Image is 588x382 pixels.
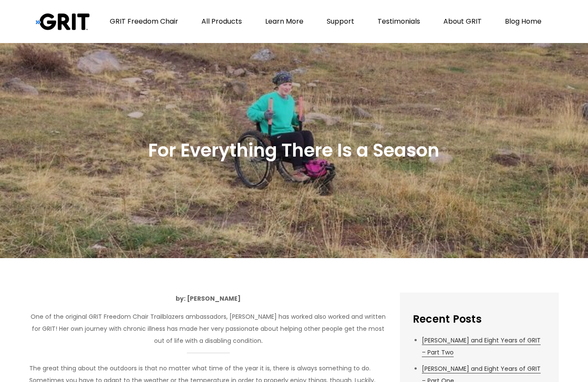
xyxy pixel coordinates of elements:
[176,294,241,303] strong: by: [PERSON_NAME]
[148,139,439,163] h2: For Everything There Is a Season
[261,336,263,345] em: .
[413,312,546,326] h2: Recent Posts
[36,13,90,31] img: Grit Blog
[422,336,541,357] a: [PERSON_NAME] and Eight Years of GRIT – Part Two
[29,311,387,347] p: One of the original GRIT Freedom Chair Trailblazers ambassadors, [PERSON_NAME] has worked also wo...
